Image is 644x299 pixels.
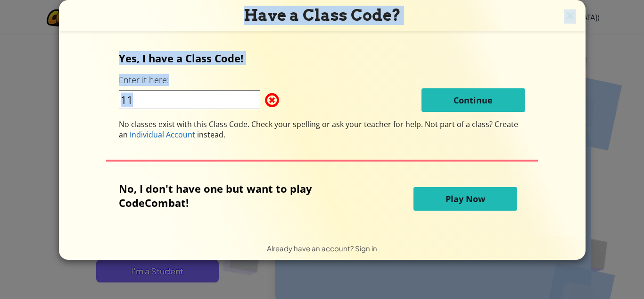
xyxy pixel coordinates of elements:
[119,74,169,86] label: Enter it here:
[195,129,225,140] span: instead.
[267,244,355,253] span: Already have an account?
[119,119,518,140] span: Not part of a class? Create an
[119,181,358,210] p: No, I don't have one but want to play CodeCombat!
[130,129,195,140] span: Individual Account
[413,187,517,211] button: Play Now
[244,6,401,25] span: Have a Class Code?
[564,9,576,24] img: close icon
[119,119,425,129] span: No classes exist with this Class Code. Check your spelling or ask your teacher for help.
[119,51,525,65] p: Yes, I have a Class Code!
[421,88,525,112] button: Continue
[446,193,485,205] span: Play Now
[454,94,493,106] span: Continue
[355,244,377,253] a: Sign in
